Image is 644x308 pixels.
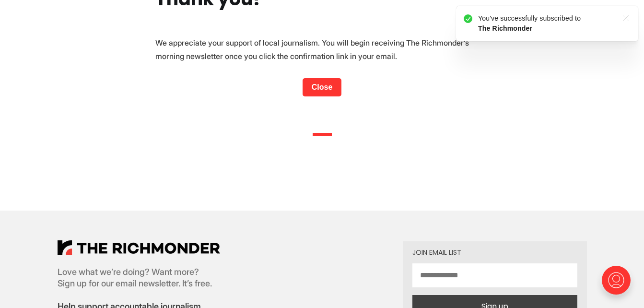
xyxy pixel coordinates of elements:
[155,36,489,63] p: We appreciate your support of local journalism. You will begin receiving The Richmonder’s morning...
[303,78,342,96] a: Close
[65,13,199,34] p: You've successfully subscribed to
[412,249,577,256] div: Join email list
[58,266,220,289] p: Love what we’re doing? Want more? Sign up for our email newsletter. It’s free.
[65,24,119,32] strong: The Richmonder
[594,261,644,308] iframe: portal-trigger
[58,240,220,255] img: The Richmonder Logo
